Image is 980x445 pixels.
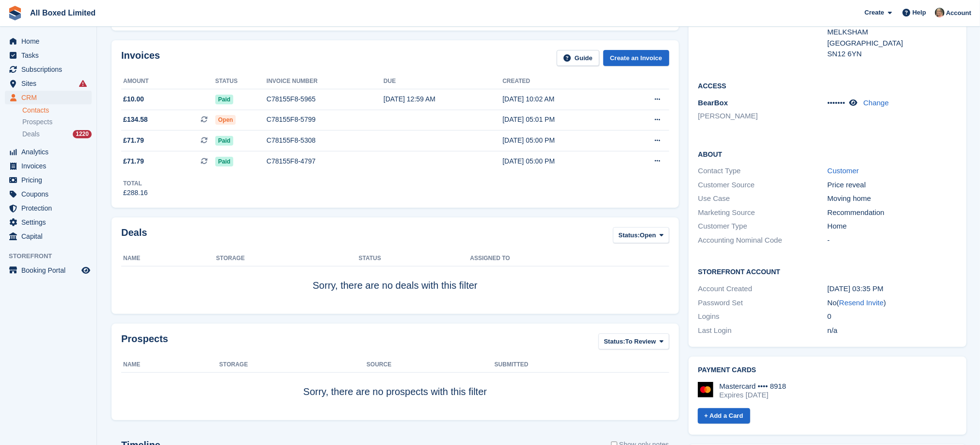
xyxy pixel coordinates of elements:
th: Name [121,357,219,373]
th: Status [359,251,470,266]
a: Change [863,99,889,107]
th: Status [215,74,267,89]
div: Use Case [698,193,828,204]
span: CRM [21,91,80,104]
a: Create an Invoice [603,50,669,66]
span: Open [215,115,236,125]
a: menu [5,145,92,159]
div: [GEOGRAPHIC_DATA] [827,38,957,49]
a: menu [5,159,92,173]
h2: Access [698,81,957,90]
span: Status: [604,337,625,346]
a: All Boxed Limited [26,5,99,21]
div: Logins [698,311,828,322]
img: Sandie Mills [935,8,945,17]
th: Invoice number [267,74,384,89]
span: Capital [21,230,80,243]
a: menu [5,173,92,187]
h2: Storefront Account [698,266,957,276]
span: Open [640,231,656,240]
th: Source [367,357,495,373]
div: 1220 [73,130,92,138]
a: menu [5,91,92,104]
div: [DATE] 05:01 PM [502,115,622,125]
button: Status: To Review [598,333,669,349]
span: Sorry, there are no deals with this filter [313,280,478,291]
th: Storage [216,251,359,266]
div: 0 [827,311,957,322]
i: Smart entry sync failures have occurred [79,80,87,87]
div: Address [698,16,828,60]
img: stora-icon-8386f47178a22dfd0bd8f6a31ec36ba5ce8667c1dd55bd0f319d3a0aa187defe.svg [8,6,22,20]
span: £10.00 [123,94,144,104]
span: Invoices [21,159,80,173]
span: £71.79 [123,156,144,166]
span: Protection [21,201,80,215]
div: - [827,235,957,246]
a: Customer [827,166,859,175]
div: Home [827,221,957,232]
a: menu [5,63,92,76]
th: Storage [219,357,367,373]
div: Moving home [827,193,957,204]
button: Status: Open [613,227,669,243]
div: SN12 6YN [827,49,957,60]
div: Marketing Source [698,207,828,218]
div: Recommendation [827,207,957,218]
div: C78155F8-5308 [267,135,384,146]
h2: About [698,149,957,159]
a: Deals 1220 [22,129,92,139]
a: Contacts [22,106,92,115]
a: menu [5,187,92,201]
div: C78155F8-5965 [267,94,384,104]
a: Prospects [22,117,92,127]
h2: Deals [121,227,147,245]
a: menu [5,34,92,48]
a: Resend Invite [839,298,884,307]
span: Storefront [9,251,96,261]
div: [DATE] 05:00 PM [502,135,622,146]
th: Name [121,251,216,266]
div: Accounting Nominal Code [698,235,828,246]
span: £71.79 [123,135,144,146]
th: Amount [121,74,215,89]
span: Account [946,8,971,18]
div: Account Created [698,283,828,295]
a: menu [5,215,92,229]
span: Status: [618,231,640,240]
th: Submitted [495,357,669,373]
span: Settings [21,215,80,229]
a: + Add a Card [698,408,750,424]
a: Preview store [80,264,92,276]
th: Created [502,74,622,89]
div: Customer Source [698,180,828,191]
div: Customer Type [698,221,828,232]
div: [DATE] 12:59 AM [384,94,502,104]
span: Paid [215,136,233,146]
span: £134.58 [123,115,148,125]
div: Last Login [698,325,828,336]
span: Paid [215,95,233,104]
div: Password Set [698,297,828,309]
span: Analytics [21,145,80,159]
div: Contact Type [698,165,828,177]
div: No [827,297,957,309]
th: Due [384,74,502,89]
div: Mastercard •••• 8918 [720,382,787,391]
div: Price reveal [827,180,957,191]
a: menu [5,230,92,243]
div: [DATE] 03:35 PM [827,283,957,295]
li: [PERSON_NAME] [698,111,828,122]
span: Booking Portal [21,264,80,277]
div: n/a [827,325,957,336]
span: Paid [215,157,233,166]
div: Total [123,179,148,188]
span: Create [865,8,884,17]
div: [DATE] 10:02 AM [502,94,622,104]
div: C78155F8-5799 [267,115,384,125]
span: Coupons [21,187,80,201]
th: Assigned to [470,251,669,266]
span: BearBox [698,99,728,107]
div: MELKSHAM [827,27,957,38]
div: [DATE] 05:00 PM [502,156,622,166]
